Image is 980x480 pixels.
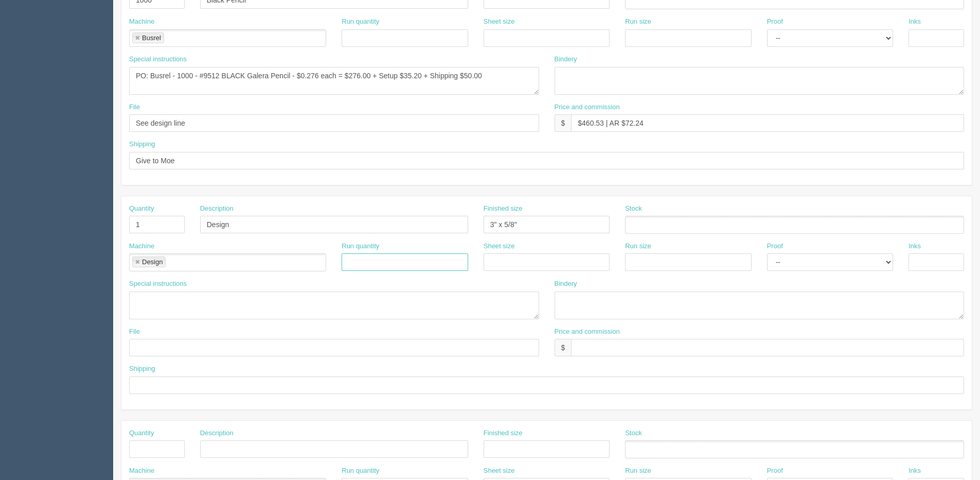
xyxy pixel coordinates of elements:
[142,259,163,265] div: Design
[555,102,620,112] label: Price and commission
[625,242,651,251] label: Run size
[129,466,154,476] label: Machine
[484,17,515,27] label: Sheet size
[908,242,921,251] label: Inks
[129,364,155,374] label: Shipping
[200,204,234,214] label: Description
[555,339,572,356] div: $
[342,466,379,476] label: Run quantity
[555,327,620,337] label: Price and commission
[129,279,187,289] label: Special instructions
[484,242,515,251] label: Sheet size
[625,204,642,214] label: Stock
[129,204,154,214] label: Quantity
[129,17,154,27] label: Machine
[129,327,140,337] label: File
[625,428,642,438] label: Stock
[908,466,921,476] label: Inks
[342,17,379,27] label: Run quantity
[625,466,651,476] label: Run size
[200,428,234,438] label: Description
[129,102,140,112] label: File
[129,140,155,149] label: Shipping
[625,17,651,27] label: Run size
[484,204,523,214] label: Finished size
[129,242,154,251] label: Machine
[555,55,577,64] label: Bindery
[129,428,154,438] label: Quantity
[908,17,921,27] label: Inks
[767,466,783,476] label: Proof
[555,114,572,132] div: $
[767,17,783,27] label: Proof
[555,279,577,289] label: Bindery
[129,55,187,64] label: Special instructions
[767,242,783,251] label: Proof
[142,35,161,41] div: Busrel
[484,466,515,476] label: Sheet size
[342,242,379,251] label: Run quantity
[484,428,523,438] label: Finished size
